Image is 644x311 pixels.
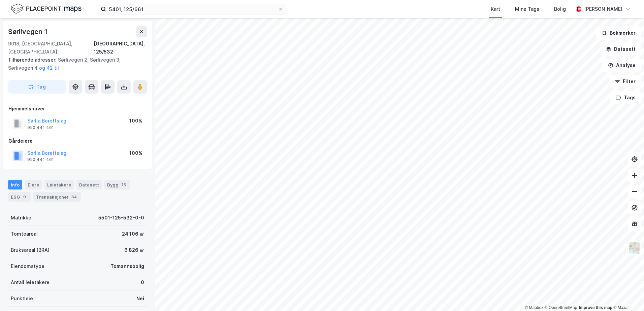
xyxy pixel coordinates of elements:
[579,305,612,310] a: Improve this map
[70,194,78,200] div: 64
[136,295,144,303] div: Nei
[8,40,94,56] div: 9018, [GEOGRAPHIC_DATA], [GEOGRAPHIC_DATA]
[609,75,641,88] button: Filter
[21,194,28,200] div: 9
[8,137,147,145] div: Gårdeiere
[11,246,50,254] div: Bruksareal (BRA)
[122,230,144,238] div: 24 106 ㎡
[110,262,144,270] div: Tomannsbolig
[545,305,577,310] a: OpenStreetMap
[120,181,127,188] div: 75
[628,242,641,254] img: Z
[94,40,147,56] div: [GEOGRAPHIC_DATA], 125/532
[106,4,278,14] input: Søk på adresse, matrikkel, gårdeiere, leietakere eller personer
[610,279,644,311] iframe: Chat Widget
[8,180,22,189] div: Info
[11,262,44,270] div: Eiendomstype
[8,57,58,63] span: Tilhørende adresser:
[525,305,543,310] a: Mapbox
[596,26,641,40] button: Bokmerker
[98,214,144,222] div: 5501-125-532-0-0
[8,26,49,37] div: Sørlivegen 1
[602,59,641,72] button: Analyse
[610,279,644,311] div: Kontrollprogram for chat
[129,149,142,157] div: 100%
[76,180,102,189] div: Datasett
[8,56,141,72] div: Sørlivegen 2, Sørlivegen 3, Sørlivegen 4
[11,230,38,238] div: Tomteareal
[129,117,142,125] div: 100%
[11,3,82,15] img: logo.f888ab2527a4732fd821a326f86c7f29.svg
[27,157,54,162] div: 950 441 461
[584,5,622,13] div: [PERSON_NAME]
[44,180,74,189] div: Leietakere
[124,246,144,254] div: 6 826 ㎡
[27,125,54,130] div: 950 441 461
[600,42,641,56] button: Datasett
[8,80,66,94] button: Tag
[610,91,641,104] button: Tags
[515,5,539,13] div: Mine Tags
[11,214,33,222] div: Matrikkel
[141,278,144,286] div: 0
[11,295,33,303] div: Punktleie
[25,180,42,189] div: Eiere
[11,278,50,286] div: Antall leietakere
[33,192,81,202] div: Transaksjoner
[554,5,566,13] div: Bolig
[104,180,130,189] div: Bygg
[8,192,31,202] div: ESG
[491,5,500,13] div: Kart
[8,105,147,113] div: Hjemmelshaver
